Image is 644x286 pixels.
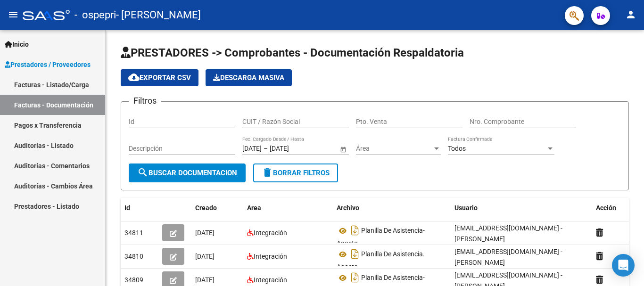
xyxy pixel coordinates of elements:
mat-icon: menu [8,9,19,20]
span: - ospepri [74,5,116,25]
button: Borrar Filtros [253,163,338,182]
span: [DATE] [195,276,215,284]
mat-icon: cloud_download [128,72,140,83]
span: Exportar CSV [128,74,191,82]
app-download-masive: Descarga masiva de comprobantes (adjuntos) [206,69,292,86]
datatable-header-cell: Id [121,198,158,218]
span: [EMAIL_ADDRESS][DOMAIN_NAME] - [PERSON_NAME] [454,224,562,243]
span: Integración [254,229,287,237]
mat-icon: delete [262,167,273,178]
span: Planilla De Asistencia. Agosto [337,251,425,271]
span: Borrar Filtros [262,169,330,177]
span: [EMAIL_ADDRESS][DOMAIN_NAME] - [PERSON_NAME] [454,248,562,266]
span: PRESTADORES -> Comprobantes - Documentación Respaldatoria [121,46,464,59]
span: [DATE] [195,229,215,237]
button: Exportar CSV [121,69,198,86]
input: Fecha fin [270,145,316,153]
i: Descargar documento [349,246,361,261]
span: Usuario [454,204,478,212]
h3: Filtros [129,94,161,107]
mat-icon: search [137,167,149,178]
i: Descargar documento [349,223,361,238]
span: Descarga Masiva [213,74,284,82]
datatable-header-cell: Acción [592,198,639,218]
button: Buscar Documentacion [129,163,246,182]
datatable-header-cell: Usuario [451,198,592,218]
span: Archivo [337,204,359,212]
span: Prestadores / Proveedores [5,59,91,70]
span: 34809 [124,276,143,284]
span: Id [124,204,130,212]
span: Inicio [5,39,29,49]
span: Integración [254,276,287,284]
span: - [PERSON_NAME] [116,5,201,25]
span: Acción [596,204,616,212]
span: – [264,145,268,153]
i: Descargar documento [349,270,361,285]
span: Buscar Documentacion [137,169,237,177]
span: [DATE] [195,253,215,260]
span: Creado [195,204,217,212]
span: Área [356,145,432,153]
div: Open Intercom Messenger [612,254,635,277]
datatable-header-cell: Creado [191,198,243,218]
datatable-header-cell: Archivo [333,198,451,218]
span: Area [247,204,261,212]
span: Planilla De Asistencia- Agosto [337,227,425,247]
button: Open calendar [338,144,348,154]
input: Fecha inicio [242,145,262,153]
datatable-header-cell: Area [243,198,333,218]
span: Integración [254,253,287,260]
span: 34811 [124,229,143,237]
mat-icon: person [625,9,636,20]
button: Descarga Masiva [206,69,292,86]
span: 34810 [124,253,143,260]
span: Todos [448,145,466,152]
